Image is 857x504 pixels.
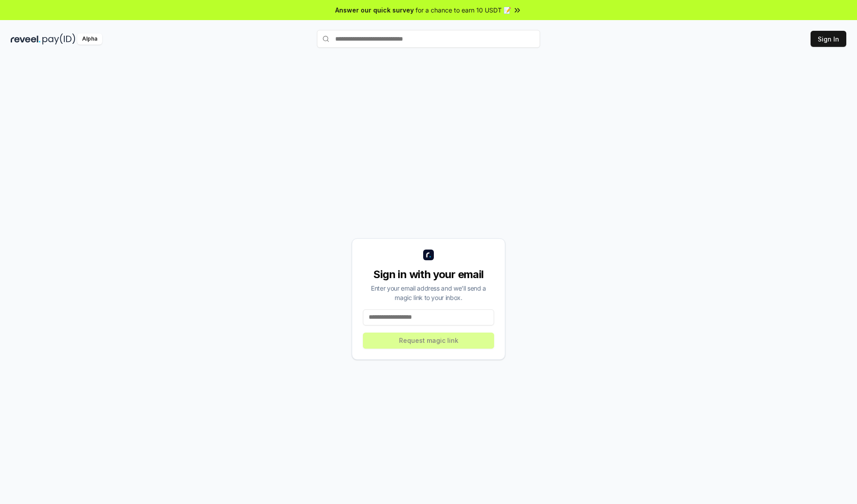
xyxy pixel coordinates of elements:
div: Enter your email address and we’ll send a magic link to your inbox. [363,283,494,302]
button: Sign In [811,31,846,47]
img: reveel_dark [11,33,41,45]
div: Sign in with your email [363,267,494,282]
div: Alpha [77,33,102,45]
img: pay_id [42,33,75,45]
span: Answer our quick survey [335,5,414,15]
img: logo_small [423,250,434,260]
span: for a chance to earn 10 USDT 📝 [416,5,511,15]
